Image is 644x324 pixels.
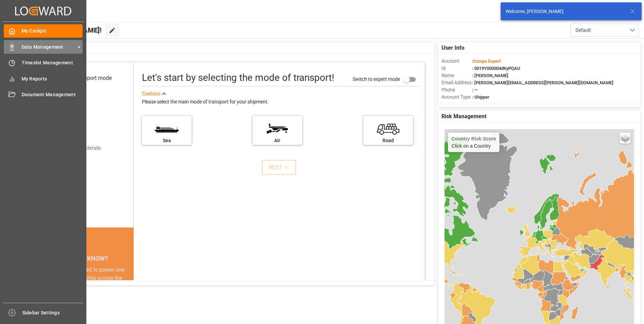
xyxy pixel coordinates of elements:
div: See less [142,90,160,98]
div: Welcome, [PERSON_NAME] [506,8,623,15]
a: Document Management [4,88,83,101]
button: NEXT [262,160,296,175]
a: My Cockpit [4,24,83,38]
span: User Info [441,44,464,52]
div: Road [367,137,410,144]
span: Account [441,58,472,65]
span: : Shipper [472,95,489,100]
div: NEXT [269,163,290,172]
button: open menu [570,24,639,37]
div: Click on a Country [451,136,496,149]
span: Timeslot Management [22,59,83,66]
span: Phone [441,86,472,94]
span: Default [575,27,591,34]
span: Risk Management [441,112,486,121]
span: My Cockpit [22,27,83,35]
span: Sidebar Settings [22,309,84,316]
span: My Reports [22,75,83,83]
button: next slide / item [124,266,134,323]
a: Timeslot Management [4,56,83,70]
span: : — [472,87,478,92]
div: Please select the main mode of transport for your shipment. [142,98,420,106]
span: Document Management [22,91,83,98]
div: Select transport mode [59,74,112,82]
div: Sea [145,137,188,144]
span: Compo Expert [473,59,501,64]
span: Name [441,72,472,79]
span: Switch to expert mode [353,76,400,82]
div: Add shipping details [58,145,101,152]
span: : [472,59,501,64]
span: : [PERSON_NAME][EMAIL_ADDRESS][PERSON_NAME][DOMAIN_NAME] [472,80,613,85]
span: Account Type [441,94,472,101]
div: Let's start by selecting the mode of transport! [142,71,334,85]
span: : [PERSON_NAME] [472,73,508,78]
span: Id [441,65,472,72]
span: Data Management [22,43,76,51]
div: Air [256,137,299,144]
a: Layers [620,133,631,144]
h4: Country Risk Score [451,136,496,141]
span: : 0019Y000004dKyPQAU [472,66,520,71]
a: My Reports [4,72,83,85]
span: Email Address [441,79,472,86]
